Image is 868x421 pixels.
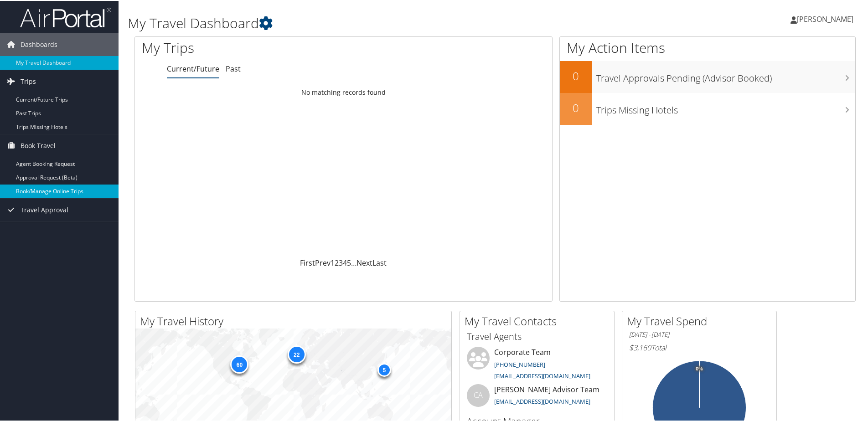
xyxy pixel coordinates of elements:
div: CA [467,383,490,406]
h3: Travel Agents [467,329,607,342]
a: [EMAIL_ADDRESS][DOMAIN_NAME] [494,371,590,379]
a: [EMAIL_ADDRESS][DOMAIN_NAME] [494,396,590,405]
a: Last [372,257,387,267]
h1: My Trips [142,37,372,56]
h2: My Travel Spend [627,313,776,328]
div: 22 [287,344,305,363]
a: 2 [335,257,339,267]
div: 5 [377,362,391,376]
h2: 0 [560,67,592,83]
a: First [300,257,315,267]
h2: My Travel Contacts [465,313,614,328]
h6: [DATE] - [DATE] [629,329,770,338]
a: 5 [347,257,351,267]
h3: Travel Approvals Pending (Advisor Booked) [596,67,855,84]
h2: My Travel History [140,313,451,328]
h6: Total [629,342,770,352]
a: 0Trips Missing Hotels [560,92,855,124]
td: No matching records found [135,83,552,100]
a: 1 [331,257,335,267]
span: Book Travel [21,133,56,156]
h1: My Travel Dashboard [128,13,618,32]
li: [PERSON_NAME] Advisor Team [462,383,612,413]
a: Past [226,63,241,73]
a: Next [356,257,372,267]
a: Current/Future [167,63,219,73]
span: [PERSON_NAME] [797,13,853,23]
a: [PHONE_NUMBER] [494,359,545,368]
h1: My Action Items [560,37,855,56]
span: Travel Approval [21,198,68,221]
span: $3,160 [629,342,651,352]
img: airportal-logo.png [20,6,111,27]
span: … [351,257,356,267]
h3: Trips Missing Hotels [596,98,855,116]
a: 3 [339,257,343,267]
span: Dashboards [21,32,57,55]
span: Trips [21,69,36,92]
a: 4 [343,257,347,267]
tspan: 0% [696,365,703,371]
a: 0Travel Approvals Pending (Advisor Booked) [560,60,855,92]
li: Corporate Team [462,346,612,383]
a: [PERSON_NAME] [790,5,863,32]
div: 60 [230,354,248,372]
a: Prev [315,257,331,267]
h2: 0 [560,99,592,115]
